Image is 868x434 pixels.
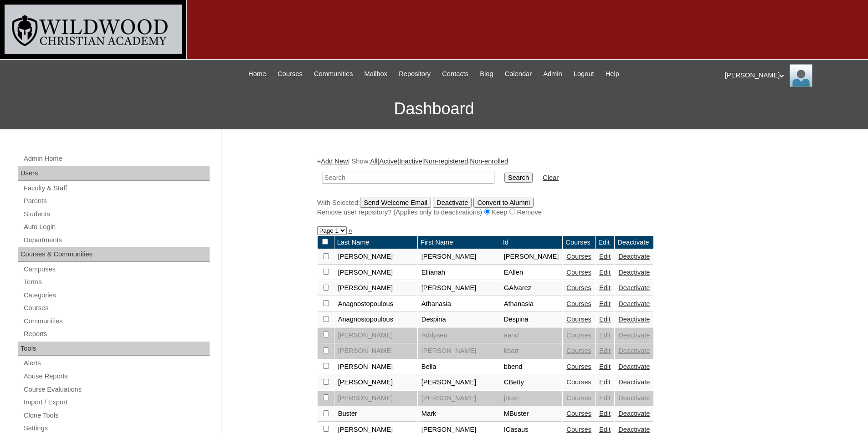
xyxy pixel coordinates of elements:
span: Help [606,69,619,79]
td: [PERSON_NAME] [334,265,417,281]
a: Edit [599,316,611,323]
a: Edit [599,269,611,276]
td: [PERSON_NAME] [334,281,417,296]
a: Deactivate [618,332,650,339]
span: Contacts [442,69,468,79]
div: + | Show: | | | | [317,157,768,217]
div: With Selected: [317,198,768,217]
span: Admin [543,69,562,79]
a: Calendar [500,69,536,79]
input: Send Welcome Email [360,198,431,208]
a: Settings [23,423,210,434]
a: Terms [23,276,210,288]
td: Addysen [418,328,500,343]
span: Blog [480,69,493,79]
td: [PERSON_NAME] [418,281,500,296]
td: Mark [418,406,500,422]
td: [PERSON_NAME] [418,343,500,359]
a: Faculty & Staff [23,183,210,194]
a: Parents [23,195,210,207]
td: [PERSON_NAME] [418,249,500,265]
td: [PERSON_NAME] [418,391,500,406]
td: EAllen [500,265,563,281]
a: Mailbox [360,69,392,79]
a: All [370,158,377,165]
div: Courses & Communities [18,247,210,262]
a: Add New [321,158,348,165]
div: Tools [18,342,210,356]
td: Courses [563,236,595,249]
a: Alerts [23,357,210,369]
a: Edit [599,347,611,354]
span: Courses [277,69,303,79]
div: [PERSON_NAME] [725,64,859,87]
a: Edit [599,410,611,417]
td: Ellianah [418,265,500,281]
a: » [349,227,352,234]
a: Repository [394,69,435,79]
td: MBuster [500,406,563,422]
input: Deactivate [433,198,472,208]
td: [PERSON_NAME] [334,391,417,406]
a: Deactivate [618,426,650,433]
td: Edit [596,236,614,249]
a: Courses [566,253,591,260]
div: Users [18,166,210,181]
td: Anagnostopoulous [334,312,417,327]
a: Inactive [399,158,422,165]
td: kbarr [500,343,563,359]
td: Despina [500,312,563,327]
a: Courses [566,332,591,339]
a: Reports [23,328,210,340]
a: Courses [566,300,591,307]
a: Edit [599,300,611,307]
td: Athanasia [500,296,563,312]
a: Clear [543,174,559,181]
input: Convert to Alumni [473,198,534,208]
a: Deactivate [618,316,650,323]
span: Logout [574,69,594,79]
td: Deactivate [615,236,653,249]
td: GAlvarez [500,281,563,296]
td: aand [500,328,563,343]
a: Auto Login [23,221,210,233]
input: Search [323,172,494,184]
a: Courses [566,426,591,433]
h3: Dashboard [5,88,863,129]
a: Edit [599,363,611,370]
a: Deactivate [618,269,650,276]
td: Id [500,236,563,249]
td: jbran [500,391,563,406]
td: CBetty [500,375,563,390]
a: Courses [566,269,591,276]
a: Blog [475,69,498,79]
a: Students [23,209,210,220]
span: Repository [399,69,431,79]
td: Anagnostopoulous [334,296,417,312]
td: First Name [418,236,500,249]
a: Home [244,69,271,79]
a: Deactivate [618,378,650,386]
td: Last Name [334,236,417,249]
a: Clone Tools [23,410,210,421]
a: Deactivate [618,253,650,260]
td: Despina [418,312,500,327]
td: Athanasia [418,296,500,312]
span: Communities [314,69,353,79]
a: Abuse Reports [23,371,210,382]
a: Edit [599,394,611,402]
img: logo-white.png [5,5,182,54]
a: Courses [566,284,591,291]
a: Courses [566,347,591,354]
span: Home [248,69,266,79]
a: Active [379,158,397,165]
td: [PERSON_NAME] [334,249,417,265]
a: Course Evaluations [23,384,210,395]
a: Deactivate [618,347,650,354]
td: [PERSON_NAME] [334,375,417,390]
div: Remove user repository? (Applies only to deactivations) Keep Remove [317,208,768,217]
a: Departments [23,235,210,246]
a: Deactivate [618,363,650,370]
a: Deactivate [618,284,650,291]
a: Non-enrolled [470,158,508,165]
